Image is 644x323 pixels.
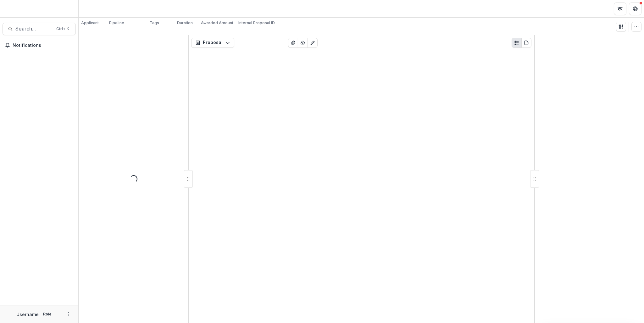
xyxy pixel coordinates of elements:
button: Edit as form [308,38,318,48]
button: Get Help [629,3,641,15]
button: PDF view [521,38,531,48]
span: Notifications [13,43,73,48]
p: Username [16,311,39,318]
span: Search... [15,26,53,32]
p: Applicant [81,20,99,26]
div: Ctrl + K [55,25,70,32]
p: Duration [177,20,193,26]
p: Tags [150,20,159,26]
button: Proposal [191,38,234,48]
p: Pipeline [109,20,124,26]
p: Internal Proposal ID [238,20,275,26]
button: Partners [614,3,626,15]
button: View Attached Files [288,38,298,48]
button: Notifications [3,40,76,50]
button: Plaintext view [512,38,522,48]
button: Search... [3,23,76,35]
p: Role [41,311,53,317]
p: Awarded Amount [201,20,233,26]
button: More [64,310,72,318]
